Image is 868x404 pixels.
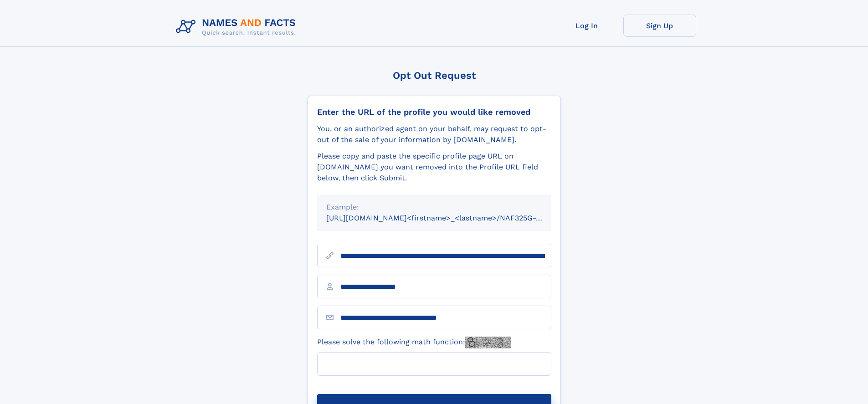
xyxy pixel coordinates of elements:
img: Logo Names and Facts [172,15,303,39]
div: You, or an authorized agent on your behalf, may request to opt-out of the sale of your informatio... [317,123,551,145]
a: Sign Up [623,15,696,37]
div: Example: [326,202,542,213]
div: Opt Out Request [308,70,561,81]
div: Enter the URL of the profile you would like removed [317,107,551,117]
a: Log In [550,15,623,37]
label: Please solve the following math function: [317,337,511,348]
div: Please copy and paste the specific profile page URL on [DOMAIN_NAME] you want removed into the Pr... [317,151,551,184]
small: [URL][DOMAIN_NAME]<firstname>_<lastname>/NAF325G-xxxxxxxx [326,214,569,222]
